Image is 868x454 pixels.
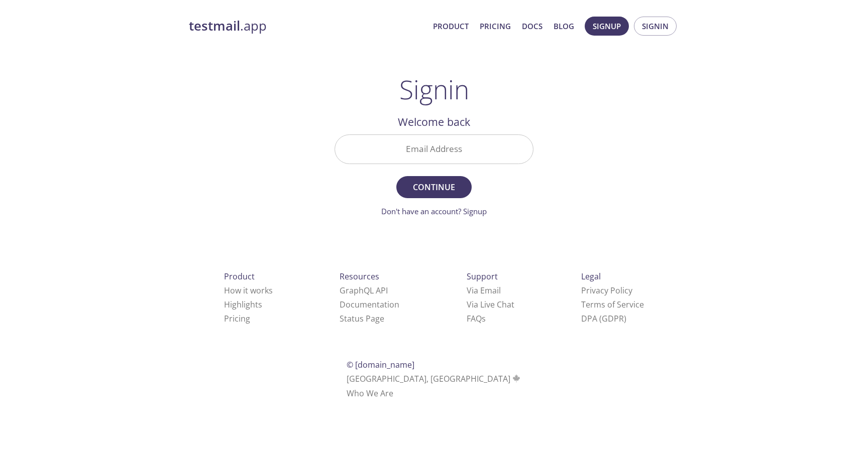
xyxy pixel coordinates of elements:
[189,17,240,35] strong: testmail
[224,271,255,282] span: Product
[554,20,574,33] a: Blog
[581,299,644,310] a: Terms of Service
[585,17,629,36] button: Signup
[224,285,273,296] a: How it works
[482,313,486,324] span: s
[335,113,533,130] h2: Welcome back
[581,313,626,324] a: DPA (GDPR)
[433,20,469,33] a: Product
[189,18,425,35] a: testmail.app
[581,271,601,282] span: Legal
[340,271,379,282] span: Resources
[467,313,486,324] a: FAQ
[340,313,384,324] a: Status Page
[467,285,501,296] a: Via Email
[347,373,522,384] span: [GEOGRAPHIC_DATA], [GEOGRAPHIC_DATA]
[581,285,632,296] a: Privacy Policy
[634,17,677,36] button: Signin
[480,20,511,33] a: Pricing
[347,359,414,370] span: © [DOMAIN_NAME]
[340,285,388,296] a: GraphQL API
[347,388,393,399] a: Who We Are
[381,206,487,216] a: Don't have an account? Signup
[224,299,262,310] a: Highlights
[467,271,498,282] span: Support
[399,74,469,104] h1: Signin
[340,299,399,310] a: Documentation
[593,20,621,33] span: Signup
[396,176,472,198] button: Continue
[522,20,542,33] a: Docs
[224,313,250,324] a: Pricing
[467,299,514,310] a: Via Live Chat
[642,20,669,33] span: Signin
[407,180,461,194] span: Continue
